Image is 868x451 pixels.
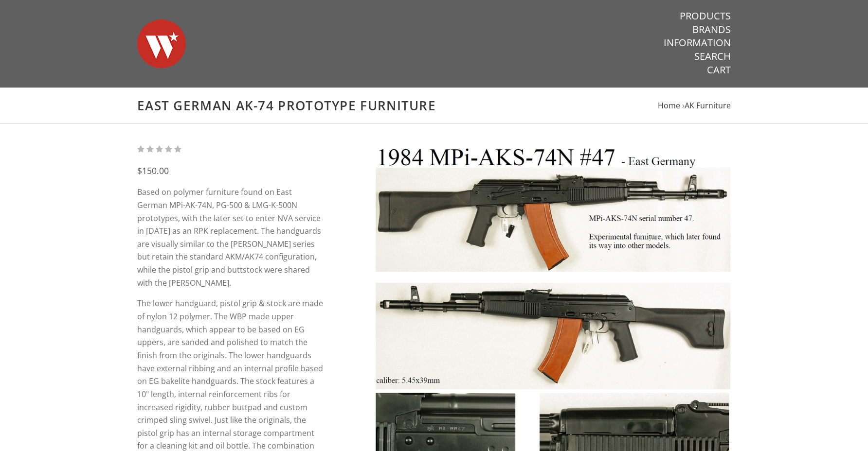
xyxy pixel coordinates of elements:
a: Information [664,36,731,49]
a: AK Furniture [685,100,731,111]
a: Home [658,100,680,111]
a: Search [694,50,731,63]
img: Warsaw Wood Co. [137,10,186,78]
a: Products [680,10,731,22]
h1: East German AK-74 Prototype Furniture [137,98,731,114]
span: $150.00 [137,165,169,176]
li: › [682,99,731,112]
p: Based on polymer furniture found on East German MPi-AK-74N, PG-500 & LMG-K-500N prototypes, with ... [137,186,324,289]
a: Brands [692,23,731,36]
a: Cart [707,64,731,76]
